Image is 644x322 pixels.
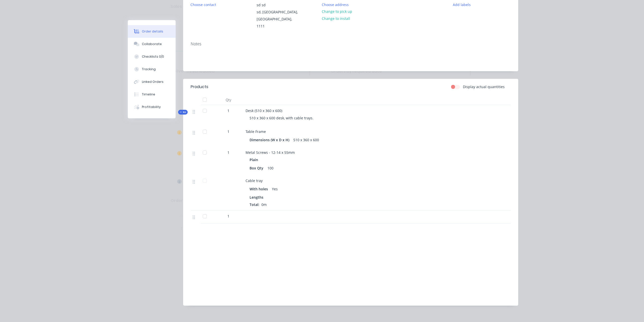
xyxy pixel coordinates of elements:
div: Dimensions (W x D x H) [250,136,291,144]
div: Notes [191,42,511,46]
button: Profitability [128,101,176,113]
div: sd sd [257,2,298,9]
span: Lengths [250,195,263,200]
span: Metal Screws - 12-14 x 55mm [246,150,295,155]
div: With holes [250,185,270,193]
button: Choose contact [188,1,219,8]
label: Display actual quantities [463,84,505,89]
div: Yes [270,185,280,193]
span: Total: [250,202,259,207]
span: Table Frame [246,129,266,134]
div: Linked Orders [142,80,164,84]
span: 1 [227,213,229,219]
div: Checklists 0/0 [142,54,164,59]
span: 1 [227,150,229,155]
div: Order details [142,29,163,34]
button: Collaborate [128,38,176,50]
button: Add labels [450,1,473,8]
button: Order details [128,25,176,38]
button: Change to install [319,15,353,22]
div: Tracking [142,67,156,71]
div: 100 [265,164,275,172]
div: sd sdsd, [GEOGRAPHIC_DATA], [GEOGRAPHIC_DATA], 1111 [252,1,303,30]
div: Kit [178,110,188,115]
button: Linked Orders [128,76,176,88]
button: Choose address [319,1,351,8]
div: Box Qty [250,164,265,172]
span: 0m [259,202,269,207]
button: Tracking [128,63,176,76]
span: 1 [227,108,229,113]
span: Desk (510 x 360 x 600) [246,108,282,113]
div: Collaborate [142,42,162,46]
button: Change to pick up [319,8,355,15]
div: Qty [213,95,244,105]
span: 510 x 360 x 600 desk, with cable trays. [250,116,313,120]
span: Kit [180,110,186,114]
div: 510 x 360 x 600 [291,136,321,144]
button: Checklists 0/0 [128,50,176,63]
div: Plain [250,156,260,163]
span: Cable tray [246,178,263,183]
div: Timeline [142,92,155,97]
div: Profitability [142,105,161,109]
span: 1 [227,129,229,134]
div: Products [191,84,208,90]
button: Timeline [128,88,176,101]
div: sd, [GEOGRAPHIC_DATA], [GEOGRAPHIC_DATA], 1111 [257,9,298,30]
